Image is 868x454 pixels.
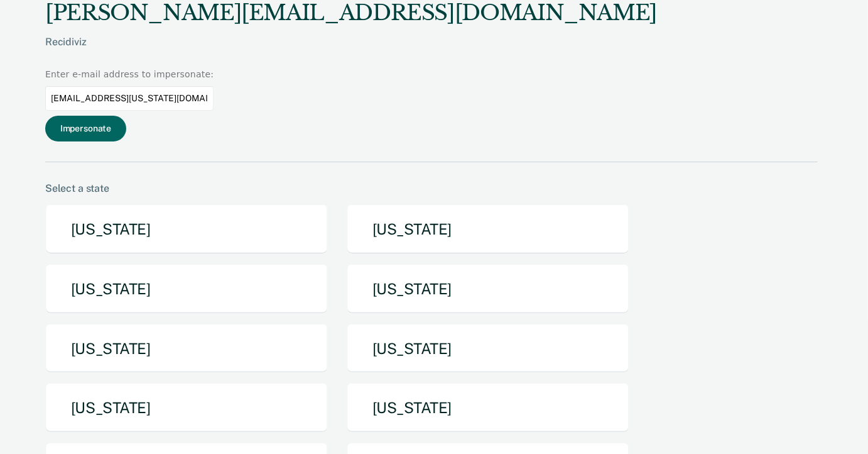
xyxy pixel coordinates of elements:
[45,86,214,111] input: Enter an email to impersonate...
[45,36,657,68] div: Recidiviz
[45,324,328,374] button: [US_STATE]
[45,204,328,254] button: [US_STATE]
[347,324,629,374] button: [US_STATE]
[45,68,214,81] div: Enter e-mail address to impersonate:
[45,383,328,433] button: [US_STATE]
[45,116,126,141] button: Impersonate
[45,264,328,314] button: [US_STATE]
[45,182,818,194] div: Select a state
[347,264,629,314] button: [US_STATE]
[347,204,629,254] button: [US_STATE]
[347,383,629,433] button: [US_STATE]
